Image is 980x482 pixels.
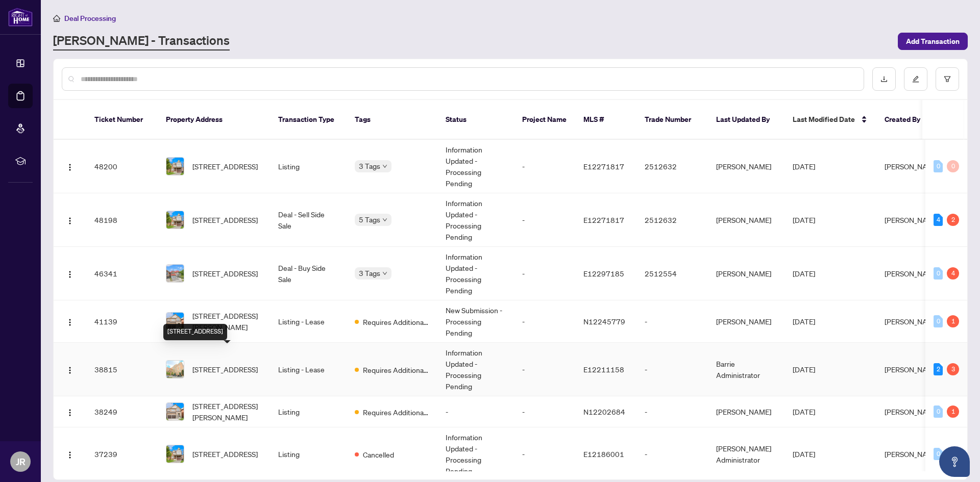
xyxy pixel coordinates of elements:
div: 4 [947,267,959,280]
button: Logo [62,158,78,174]
span: [DATE] [793,162,815,171]
span: [PERSON_NAME] [885,449,940,459]
span: download [880,75,888,83]
td: - [514,140,575,193]
img: thumbnail-img [166,158,184,175]
td: - [514,427,575,481]
img: thumbnail-img [166,445,184,463]
span: [PERSON_NAME] [885,162,940,171]
span: down [382,217,387,222]
td: - [514,300,575,343]
td: Information Updated - Processing Pending [437,427,514,481]
img: Logo [66,163,74,171]
th: Tags [347,100,437,140]
span: [DATE] [793,317,815,326]
td: - [636,427,708,481]
th: Property Address [158,100,270,140]
td: - [636,396,708,427]
span: E12211158 [583,365,624,374]
span: E12271817 [583,162,624,171]
span: [PERSON_NAME] [885,407,940,416]
img: thumbnail-img [166,361,184,378]
th: Last Updated By [708,100,785,140]
span: 5 Tags [359,214,380,225]
td: 37239 [86,427,158,481]
span: Deal Processing [64,14,116,23]
div: 4 [934,214,943,226]
div: 1 [947,315,959,327]
span: [DATE] [793,215,815,224]
span: E12297185 [583,269,624,278]
button: Logo [62,265,78,282]
span: edit [912,75,919,83]
span: [PERSON_NAME] [885,317,940,326]
td: 41139 [86,300,158,343]
td: - [514,193,575,247]
img: Logo [66,409,74,417]
td: Barrie Administrator [708,343,785,396]
td: - [437,396,514,427]
div: 0 [934,405,943,418]
td: Listing - Lease [270,343,347,396]
th: MLS # [575,100,636,140]
td: Listing [270,140,347,193]
td: 2512632 [636,140,708,193]
button: Open asap [939,446,970,477]
button: Logo [62,361,78,377]
span: [STREET_ADDRESS][PERSON_NAME] [192,400,262,423]
th: Status [437,100,514,140]
a: [PERSON_NAME] - Transactions [53,32,230,50]
img: Logo [66,270,74,278]
span: [STREET_ADDRESS][PERSON_NAME] [192,310,262,333]
button: filter [936,67,959,91]
td: - [636,343,708,396]
span: Cancelled [363,449,394,460]
span: Last Modified Date [793,114,855,125]
span: Requires Additional Docs [363,316,429,327]
img: thumbnail-img [166,403,184,420]
button: Logo [62,403,78,420]
div: 2 [934,363,943,375]
div: [STREET_ADDRESS] [163,324,227,340]
div: 0 [934,448,943,460]
span: JR [16,454,26,469]
img: thumbnail-img [166,313,184,330]
span: [DATE] [793,449,815,459]
img: thumbnail-img [166,211,184,229]
span: [STREET_ADDRESS] [192,268,258,279]
img: Logo [66,366,74,374]
div: 2 [947,214,959,226]
span: [DATE] [793,269,815,278]
div: 0 [934,315,943,327]
img: thumbnail-img [166,265,184,282]
button: Logo [62,313,78,329]
td: 38249 [86,396,158,427]
th: Created By [876,100,938,140]
span: [STREET_ADDRESS] [192,364,258,375]
button: download [872,67,896,91]
td: - [514,343,575,396]
td: 2512632 [636,193,708,247]
span: Requires Additional Docs [363,364,429,375]
td: Listing [270,427,347,481]
th: Trade Number [636,100,708,140]
span: E12271817 [583,215,624,224]
td: Information Updated - Processing Pending [437,343,514,396]
td: 48200 [86,140,158,193]
span: [PERSON_NAME] [885,365,940,374]
td: 38815 [86,343,158,396]
th: Ticket Number [86,100,158,140]
div: 0 [934,160,943,172]
button: Add Transaction [898,33,968,50]
button: edit [904,67,927,91]
img: Logo [66,451,74,459]
span: down [382,164,387,169]
td: 48198 [86,193,158,247]
th: Transaction Type [270,100,347,140]
img: Logo [66,217,74,225]
span: [DATE] [793,365,815,374]
span: 3 Tags [359,267,380,279]
td: [PERSON_NAME] [708,247,785,300]
div: 0 [934,267,943,280]
span: Add Transaction [906,33,960,49]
